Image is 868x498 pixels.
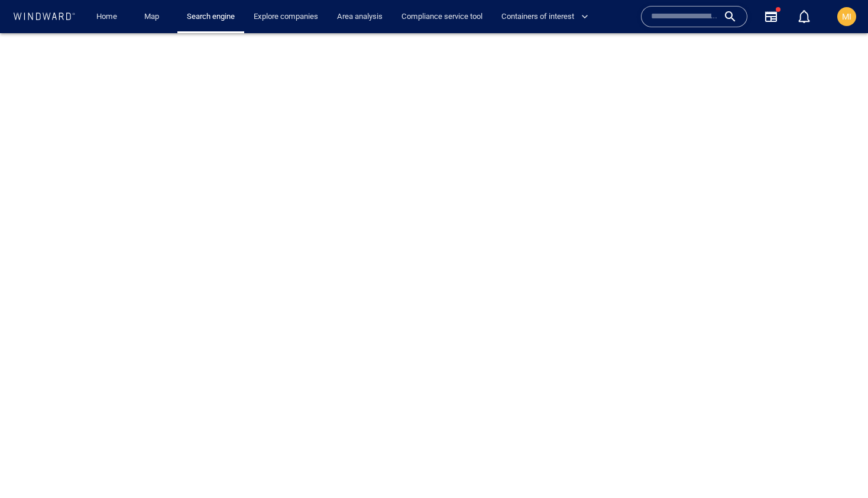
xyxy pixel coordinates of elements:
[249,7,323,27] a: Explore companies
[182,7,239,27] a: Search engine
[397,7,487,27] a: Compliance service tool
[818,445,859,489] iframe: Chat
[140,7,168,27] a: Map
[501,10,588,24] span: Containers of interest
[842,12,851,21] span: MI
[835,5,859,28] button: MI
[332,7,387,27] a: Area analysis
[497,7,598,27] button: Containers of interest
[92,7,122,27] a: Home
[88,7,125,27] button: Home
[797,9,811,24] div: Notification center
[135,7,173,27] button: Map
